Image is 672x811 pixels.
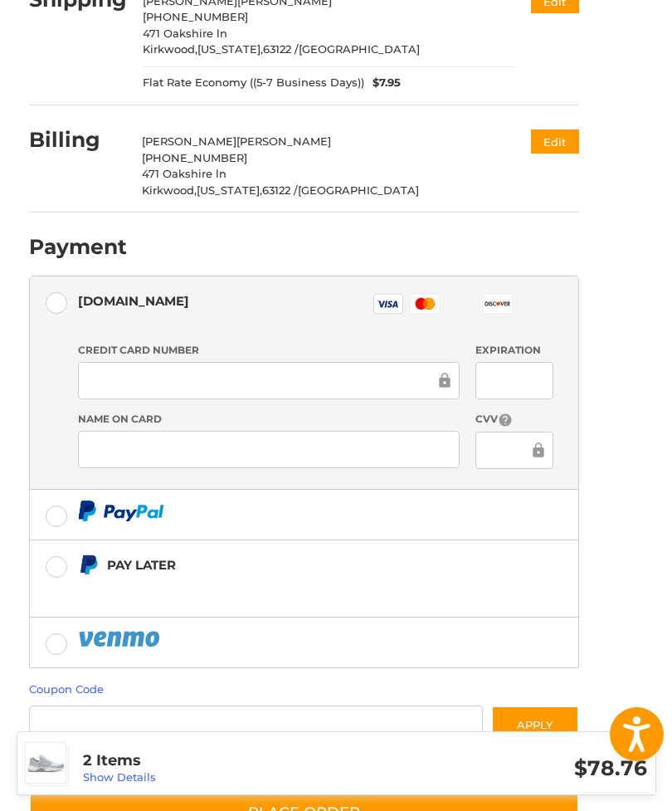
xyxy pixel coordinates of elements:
span: 63122 / [263,42,299,56]
span: 471 Oakshire ln [142,167,226,180]
img: Pay Later icon [78,555,99,575]
label: Credit Card Number [78,343,460,358]
span: 471 Oakshire ln [143,27,227,40]
div: [DOMAIN_NAME] [78,287,189,315]
span: Kirkwood, [143,42,197,56]
img: Puma Men's GS-One Spikeless Golf Shoes [26,743,66,783]
span: [PERSON_NAME] [236,134,331,148]
img: PayPal icon [78,628,163,649]
div: Pay Later [107,551,425,579]
label: Expiration [475,343,553,358]
button: Apply [491,706,579,743]
span: $7.95 [364,75,401,91]
h3: $78.76 [365,755,647,781]
h2: Billing [29,127,126,153]
iframe: Google Customer Reviews [535,766,672,811]
span: [PERSON_NAME] [142,134,236,148]
span: Flat Rate Economy ((5-7 Business Days)) [143,75,364,91]
button: Edit [531,129,579,154]
input: Gift Certificate or Coupon Code [29,706,484,743]
h2: Payment [29,234,127,260]
span: 63122 / [262,183,298,197]
span: [US_STATE], [197,42,263,56]
span: [PHONE_NUMBER] [143,10,248,23]
span: Kirkwood, [142,183,197,197]
a: Show Details [83,770,156,784]
label: Name on Card [78,412,460,427]
span: [GEOGRAPHIC_DATA] [298,183,419,197]
span: [GEOGRAPHIC_DATA] [299,42,420,56]
img: PayPal icon [78,501,164,521]
h3: 2 Items [83,751,365,770]
label: CVV [475,412,553,427]
span: [US_STATE], [197,183,262,197]
span: [PHONE_NUMBER] [142,151,247,164]
a: Coupon Code [29,682,104,696]
iframe: PayPal Message 1 [78,582,425,597]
